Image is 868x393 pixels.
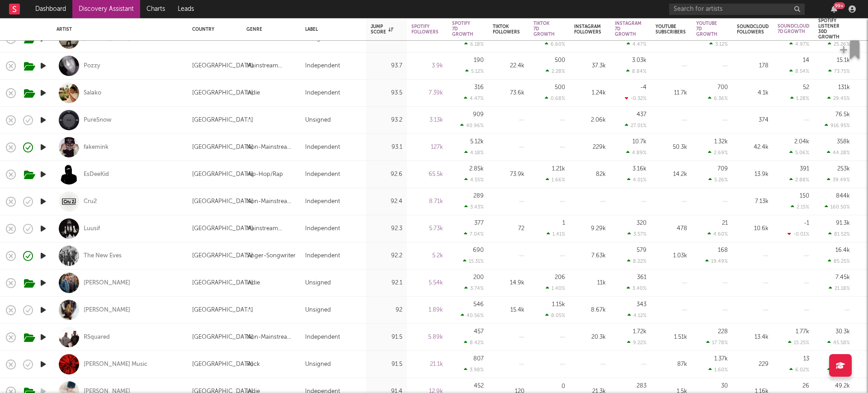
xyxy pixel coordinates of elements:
div: 6.18 % [464,41,484,47]
div: 3.12 % [709,41,728,47]
div: 1.24k [574,88,606,99]
div: 3.03k [632,57,646,63]
div: 127k [411,142,443,153]
div: 478 [656,223,687,234]
div: 4.1k [737,88,769,99]
div: Instagram Followers [574,24,601,35]
div: 9.29k [574,223,606,234]
div: Country [192,27,233,32]
div: 1 [562,220,565,226]
div: 73.6k [493,88,524,99]
div: 579 [637,247,646,253]
div: 52 [803,85,809,90]
div: 178 [737,61,769,71]
a: [PERSON_NAME] [84,279,130,287]
div: 377 [474,220,484,226]
div: 99 + [834,2,845,9]
a: [PERSON_NAME] [84,306,130,314]
div: 22.4k [493,61,524,71]
div: 14.2k [656,169,687,180]
div: Independent [305,61,340,71]
div: 457 [474,329,484,335]
div: 13.9k [737,169,769,180]
div: 4.55 % [464,177,484,183]
div: [GEOGRAPHIC_DATA] [192,278,253,289]
div: 690 [473,247,484,253]
div: 49.2k [835,383,850,389]
div: 21 [722,220,728,226]
div: Genre [246,27,292,32]
div: 283 [637,383,646,389]
div: 2.85k [469,166,484,172]
div: 21.1k [411,359,443,370]
div: Artist [57,27,179,32]
div: Mainstream Electronic [246,223,296,234]
input: Search for artists [669,4,805,15]
div: 4.18 % [464,150,484,156]
div: 2.69 % [708,150,728,156]
div: 5.89k [411,332,443,343]
button: 99+ [831,5,837,13]
div: 4.89 % [626,150,646,156]
div: 40.56 % [461,313,484,318]
button: Filter by Tiktok 7D Growth [559,24,568,33]
div: 343 [637,302,646,308]
a: fakemink [84,143,108,152]
div: 1.37k [714,356,728,362]
a: The New Eves [84,252,122,260]
div: 45.58 % [827,340,850,346]
div: 228 [718,329,728,335]
div: [GEOGRAPHIC_DATA] [192,169,253,180]
div: 6.02 % [789,367,809,373]
div: 8.67k [574,305,606,316]
div: 131k [838,85,850,90]
div: 3.57 % [627,231,646,237]
a: EsDeeKid [84,170,109,179]
div: 11.7k [656,88,687,99]
div: 3.98 % [464,367,484,373]
div: 5.26 % [708,177,728,183]
div: 0.68 % [545,95,565,101]
div: 37.3k [574,61,606,71]
div: 4.47 % [627,41,646,47]
div: Indie [246,278,260,289]
button: Filter by Instagram Followers [606,25,615,34]
div: 8.05 % [545,313,565,318]
button: Filter by Spotify 7D Growth [478,24,487,33]
div: 15.31 % [463,258,484,264]
div: 92.2 [371,251,402,261]
div: Soundcloud 7D Growth [778,24,809,34]
div: 81.52 % [828,231,850,237]
a: [PERSON_NAME] Music [84,360,147,369]
div: 5.2k [411,251,443,261]
div: 2.28 % [546,68,565,74]
div: 10.6k [737,223,769,234]
div: 160.50 % [825,204,850,210]
div: 73.9k [493,169,524,180]
div: Unsigned [305,278,331,289]
div: 72 [493,223,524,234]
button: Filter by Tiktok Followers [524,25,533,34]
div: 29.45 % [827,95,850,101]
div: 1.77k [796,329,809,335]
div: 11k [574,278,606,289]
div: 546 [473,302,484,308]
div: 82k [574,169,606,180]
div: 92.1 [371,278,402,289]
div: Independent [305,332,340,343]
div: 1.03k [656,251,687,261]
div: [GEOGRAPHIC_DATA] [192,142,253,153]
div: Independent [305,196,340,207]
div: Mainstream Electronic [246,61,296,71]
div: 229 [737,359,769,370]
div: 7.39k [411,88,443,99]
div: [GEOGRAPHIC_DATA] [192,251,253,261]
div: [GEOGRAPHIC_DATA] [192,115,253,126]
div: Unsigned [305,359,331,370]
div: 500 [555,57,565,63]
div: 2.04k [794,139,809,145]
div: 92.4 [371,196,402,207]
div: 1.66 % [546,177,565,183]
